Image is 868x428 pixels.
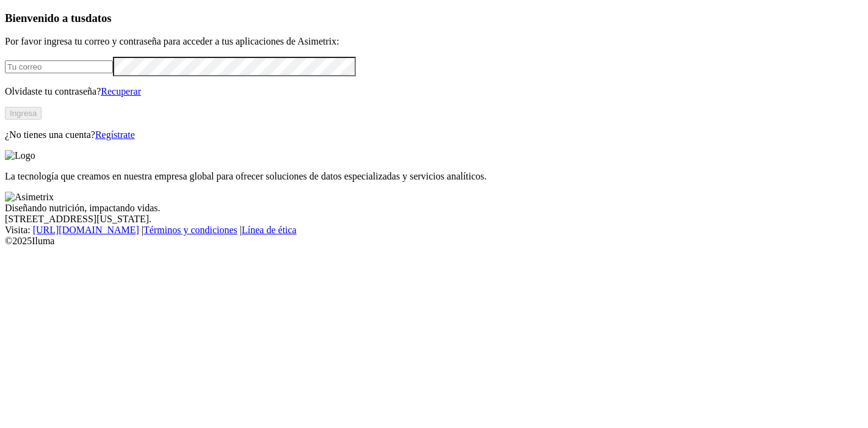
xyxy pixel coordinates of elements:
[5,236,863,247] div: © 2025 Iluma
[5,171,863,182] p: La tecnología que creamos en nuestra empresa global para ofrecer soluciones de datos especializad...
[5,203,863,214] div: Diseñando nutrición, impactando vidas.
[5,107,42,120] button: Ingresa
[5,225,863,236] div: Visita : | |
[5,86,863,97] p: Olvidaste tu contraseña?
[95,129,135,140] a: Regístrate
[5,214,863,225] div: [STREET_ADDRESS][US_STATE].
[33,225,139,235] a: [URL][DOMAIN_NAME]
[143,225,237,235] a: Términos y condiciones
[85,12,112,24] span: datos
[5,129,863,140] p: ¿No tienes una cuenta?
[5,12,863,25] h3: Bienvenido a tus
[5,150,35,161] img: Logo
[101,86,141,96] a: Recuperar
[5,192,54,203] img: Asimetrix
[5,60,113,73] input: Tu correo
[5,36,863,47] p: Por favor ingresa tu correo y contraseña para acceder a tus aplicaciones de Asimetrix:
[242,225,297,235] a: Línea de ética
